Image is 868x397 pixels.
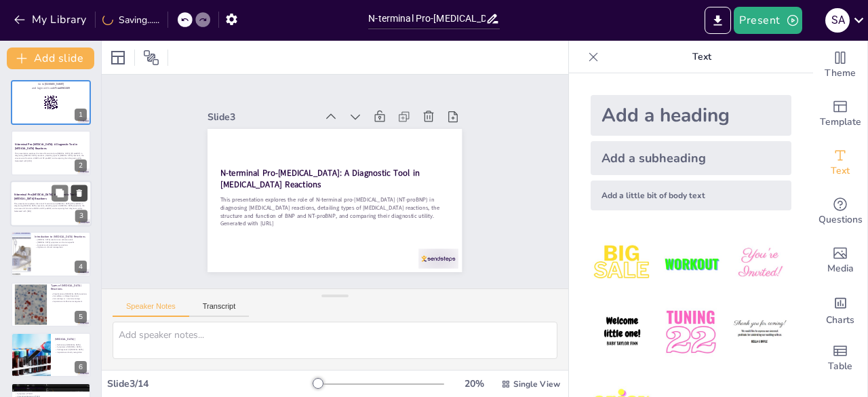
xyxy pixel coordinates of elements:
span: Single View [513,379,560,390]
span: Questions [818,212,863,227]
strong: N-terminal Pro-[MEDICAL_DATA]: A Diagnostic Tool in [MEDICAL_DATA] Reactions [15,143,77,150]
img: 2.jpeg [659,232,722,295]
p: Classification of [MEDICAL_DATA] reactions [51,292,87,295]
p: Definition of [MEDICAL_DATA] [55,343,87,346]
button: Speaker Notes [113,302,189,317]
p: Symptoms of [MEDICAL_DATA] [55,346,87,349]
img: 6.jpeg [728,301,791,364]
p: Importance of early recognition [55,351,87,354]
div: 4 [75,261,87,273]
div: 2 [11,130,91,175]
span: Text [831,164,850,178]
button: Duplicate Slide [52,185,68,201]
p: Definition of TACO [15,390,87,393]
p: Pathogenesis of [MEDICAL_DATA] [55,348,87,351]
button: Export to PowerPoint [705,7,731,34]
div: 5 [11,282,91,327]
div: 3 [75,210,87,222]
div: Slide 3 / 14 [107,377,314,390]
div: Add text boxes [813,138,867,187]
div: S A [825,8,850,33]
div: 6 [75,361,87,373]
button: My Library [10,9,92,31]
p: [MEDICAL_DATA] symptoms can be non-specific [35,242,87,244]
div: 20 % [458,377,490,390]
p: Introduction to [MEDICAL_DATA] Reactions [35,235,87,239]
button: S A [825,7,850,34]
div: Add a heading [591,95,791,136]
div: Get real-time input from your audience [813,187,867,236]
div: Add ready made slides [813,90,867,138]
div: 5 [75,311,87,323]
strong: N-terminal Pro-[MEDICAL_DATA]: A Diagnostic Tool in [MEDICAL_DATA] Reactions [220,167,420,191]
div: Add images, graphics, shapes or video [813,236,867,285]
div: Slide 3 [208,111,315,124]
p: Immunologic vs. non-immunologic [51,297,87,300]
p: Immediate vs. delayed reactions [51,295,87,297]
button: Add slide [7,48,94,69]
p: Types of [MEDICAL_DATA] Reactions [51,284,87,291]
div: Change the overall theme [813,41,867,90]
strong: N-terminal Pro-[MEDICAL_DATA]: A Diagnostic Tool in [MEDICAL_DATA] Reactions [14,193,78,200]
p: and login with code [15,86,87,90]
div: Saving...... [102,14,159,26]
p: Text [604,41,800,73]
button: Present [734,7,802,34]
p: Importance of understanding reactions [35,244,87,246]
p: This presentation explores the role of N-terminal pro-[MEDICAL_DATA] (NT-proBNP) in diagnosing [M... [14,202,87,210]
p: Importance of effective management [51,299,87,302]
div: Add a subheading [591,141,791,175]
p: Generated with [URL] [14,210,87,212]
span: Charts [826,313,854,328]
p: [MEDICAL_DATA] reactions are adverse events [35,239,87,242]
strong: [DOMAIN_NAME] [45,83,64,86]
p: [MEDICAL_DATA]) [55,337,87,341]
div: 6 [11,333,91,377]
span: Template [820,115,861,130]
span: Position [143,50,159,66]
p: Symptoms of TACO [15,393,87,396]
img: 4.jpeg [591,301,654,364]
div: Add a table [813,334,867,383]
div: 1 [75,109,87,121]
img: 3.jpeg [728,232,791,295]
img: 5.jpeg [659,301,722,364]
div: Add a little bit of body text [591,181,791,210]
p: Generated with [URL] [220,220,450,228]
p: This presentation explores the role of N-terminal pro-[MEDICAL_DATA] (NT-proBNP) in diagnosing [M... [220,196,450,220]
div: 2 [75,159,87,172]
button: Transcript [189,302,250,317]
div: 3 [10,181,92,227]
div: 1 [11,80,91,125]
div: 4 [11,231,91,276]
p: Generated with [URL] [15,159,87,162]
p: This presentation explores the role of N-terminal pro-[MEDICAL_DATA] (NT-proBNP) in diagnosing [M... [15,151,87,159]
button: Delete Slide [71,185,87,201]
span: Theme [825,66,856,81]
input: Insert title [368,9,485,29]
img: 1.jpeg [591,232,654,295]
div: Add charts and graphs [813,285,867,334]
p: Vigilance in clinical management [35,246,87,249]
span: Media [827,261,854,276]
div: Layout [107,47,129,69]
p: [MEDICAL_DATA] (TACO) [15,386,87,390]
p: Go to [15,82,87,86]
span: Table [828,359,852,374]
